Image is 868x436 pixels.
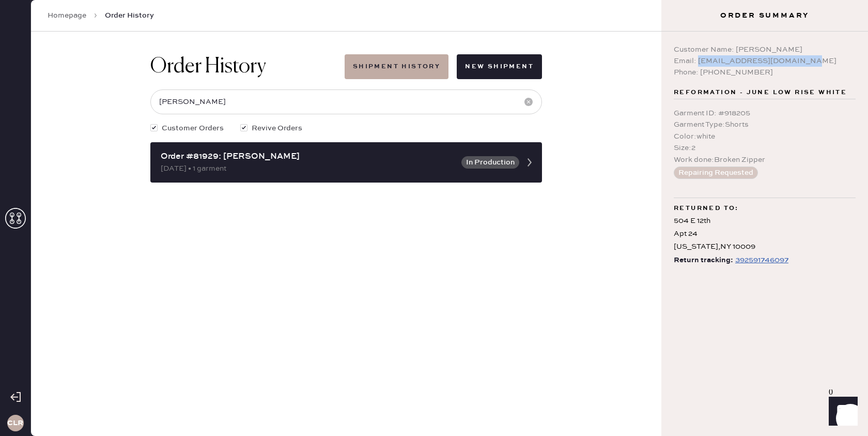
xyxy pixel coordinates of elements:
[105,10,154,21] span: Order History
[147,366,336,380] th: Order Date
[33,296,833,308] div: Shipment Summary
[336,366,633,380] th: Customer
[674,55,856,67] div: Email: [EMAIL_ADDRESS][DOMAIN_NAME]
[33,349,833,361] div: Orders In Shipment :
[417,12,448,43] img: logo
[33,380,147,393] td: 82330
[161,163,455,174] div: [DATE] • 1 garment
[395,204,471,213] img: Logo
[674,142,856,154] div: Size : 2
[33,308,833,321] div: Shipment #106790
[33,366,147,380] th: ID
[33,188,98,202] td: 936556
[98,175,792,188] th: Description
[33,69,833,82] div: Packing slip
[150,54,266,79] h1: Order History
[98,188,792,202] td: Jeans - Reformation - [PERSON_NAME] Lived-in Wide Leg Jeans Quarry - Size: 25
[674,131,856,142] div: Color : white
[7,419,23,427] h3: CLR
[661,10,868,21] h3: Order Summary
[147,380,336,393] td: [DATE]
[819,389,863,434] iframe: Front Chat
[162,123,224,134] span: Customer Orders
[48,10,86,21] a: Homepage
[336,380,633,393] td: [PERSON_NAME]
[674,167,758,179] button: Repairing Requested
[395,406,471,414] img: logo
[674,154,856,166] div: Work done : Broken Zipper
[674,119,856,130] div: Garment Type : Shorts
[161,151,455,163] div: Order #81929: [PERSON_NAME]
[733,254,788,267] a: 392591746097
[674,254,733,267] span: Return tracking:
[33,122,833,159] div: # 88908 Citlali [PERSON_NAME] [EMAIL_ADDRESS][PERSON_NAME][DOMAIN_NAME]
[417,239,448,270] img: logo
[674,202,739,215] span: Returned to:
[33,321,833,333] div: Reformation Customer Love
[674,67,856,78] div: Phone: [PHONE_NUMBER]
[674,215,856,254] div: 504 E 12th Apt 24 [US_STATE] , NY 10009
[674,86,847,99] span: Reformation - june low rise white
[735,254,788,266] div: https://www.fedex.com/apps/fedextrack/?tracknumbers=392591746097&cntry_code=US
[33,175,98,188] th: ID
[33,110,833,122] div: Customer information
[33,82,833,94] div: Order # 82330
[792,175,833,188] th: QTY
[632,366,833,380] th: # Garments
[461,156,519,169] button: In Production
[150,89,542,114] input: Search by order number, customer name, email or phone number
[632,380,833,393] td: 1
[457,54,542,79] button: New Shipment
[792,188,833,202] td: 1
[345,54,448,79] button: Shipment History
[252,123,302,134] span: Revive Orders
[674,108,856,119] div: Garment ID : # 918205
[674,44,856,55] div: Customer Name: [PERSON_NAME]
